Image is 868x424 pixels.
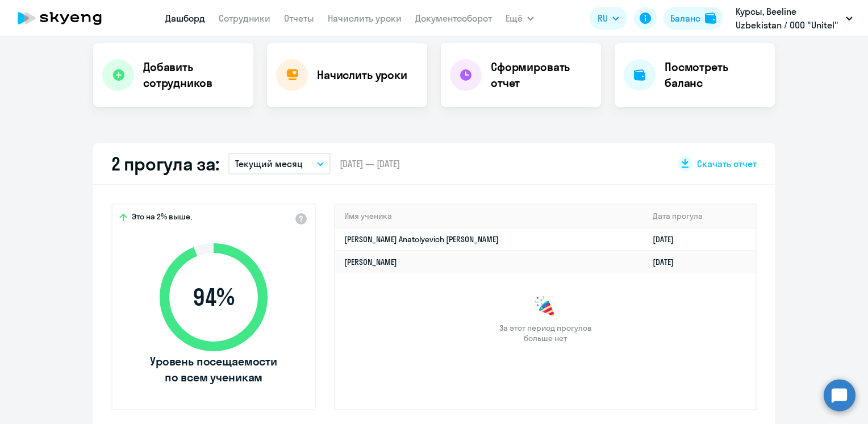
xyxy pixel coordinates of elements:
a: Начислить уроки [328,13,402,24]
th: Имя ученика [335,205,644,228]
span: Скачать отчет [697,157,757,170]
span: 94 % [148,284,279,311]
a: [DATE] [653,234,683,244]
button: Курсы, Beeline Uzbekistan / ООО "Unitel" [730,5,858,32]
a: [PERSON_NAME] Anatolyevich [PERSON_NAME] [344,234,499,244]
span: Ещё [506,11,523,25]
span: Это на 2% выше, [132,211,192,225]
div: Баланс [670,11,700,25]
a: Отчеты [284,13,314,24]
a: Дашборд [165,13,205,24]
span: RU [598,11,608,25]
h4: Посмотреть баланс [665,59,766,91]
span: Уровень посещаемости по всем ученикам [148,354,279,385]
img: balance [705,13,716,24]
a: [PERSON_NAME] [344,257,397,267]
span: За этот период прогулов больше нет [498,323,593,343]
p: Текущий месяц [235,157,303,171]
h4: Начислить уроки [317,67,407,83]
h4: Сформировать отчет [491,59,592,91]
a: Сотрудники [219,13,270,24]
button: Балансbalance [663,7,723,30]
a: [DATE] [653,257,683,267]
a: Документооборот [415,13,492,24]
button: RU [590,7,627,30]
button: Ещё [506,7,534,30]
p: Курсы, Beeline Uzbekistan / ООО "Unitel" [736,5,841,32]
img: congrats [534,296,557,318]
button: Текущий месяц [228,153,331,174]
span: [DATE] — [DATE] [340,157,400,170]
h4: Добавить сотрудников [143,59,244,91]
h2: 2 прогула за: [111,152,219,175]
th: Дата прогула [644,205,756,228]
